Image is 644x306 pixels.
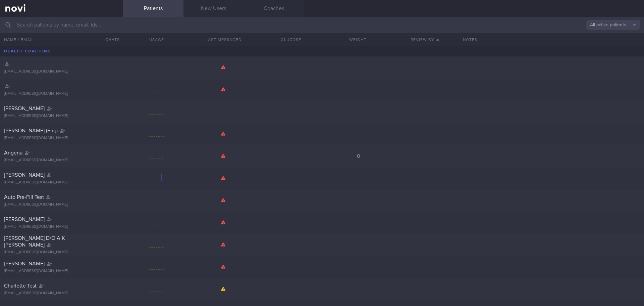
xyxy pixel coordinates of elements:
[190,33,257,46] button: Last Messaged
[4,128,58,133] span: [PERSON_NAME] (Eng)
[257,33,324,46] button: Glucose
[391,33,459,46] button: Review By
[4,235,65,248] span: [PERSON_NAME] D/O A K [PERSON_NAME]
[4,158,119,163] div: [EMAIL_ADDRESS][DOMAIN_NAME]
[123,33,190,46] div: Usage
[4,224,119,229] div: [EMAIL_ADDRESS][DOMAIN_NAME]
[4,217,45,222] span: [PERSON_NAME]
[586,20,640,30] button: All active patients
[4,150,22,156] span: Angena
[4,269,119,274] div: [EMAIL_ADDRESS][DOMAIN_NAME]
[4,180,119,185] div: [EMAIL_ADDRESS][DOMAIN_NAME]
[4,91,119,96] div: [EMAIL_ADDRESS][DOMAIN_NAME]
[4,202,119,207] div: [EMAIL_ADDRESS][DOMAIN_NAME]
[4,250,119,255] div: [EMAIL_ADDRESS][DOMAIN_NAME]
[4,114,119,119] div: [EMAIL_ADDRESS][DOMAIN_NAME]
[96,33,123,46] button: Chats
[4,136,119,141] div: [EMAIL_ADDRESS][DOMAIN_NAME]
[4,261,45,266] span: [PERSON_NAME]
[4,291,119,296] div: [EMAIL_ADDRESS][DOMAIN_NAME]
[4,283,37,289] span: Charlotte Test
[324,33,391,46] button: Weight
[4,106,45,111] span: [PERSON_NAME]
[4,69,119,74] div: [EMAIL_ADDRESS][DOMAIN_NAME]
[4,172,45,178] span: [PERSON_NAME]
[459,33,644,46] div: Notes
[357,154,361,159] span: 0
[4,194,44,200] span: Auto Pre-Fill Test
